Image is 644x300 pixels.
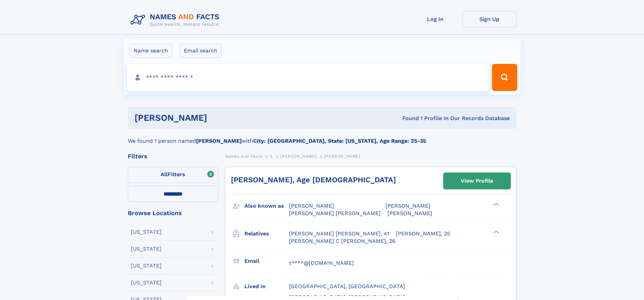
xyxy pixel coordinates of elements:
[231,176,396,184] a: [PERSON_NAME], Age [DEMOGRAPHIC_DATA]
[280,154,316,159] span: [PERSON_NAME]
[180,44,222,58] label: Email search
[131,246,162,252] div: [US_STATE]
[161,171,168,178] span: All
[128,167,218,183] label: Filters
[492,202,500,207] div: ❯
[244,281,289,292] h3: Lived in
[462,11,517,27] a: Sign Up
[385,203,430,209] span: [PERSON_NAME]
[253,138,426,144] b: City: [GEOGRAPHIC_DATA], State: [US_STATE], Age Range: 25-35
[128,153,218,159] div: Filters
[128,210,218,216] div: Browse Locations
[225,152,262,160] a: Names and Facts
[129,44,172,58] label: Name search
[289,230,389,237] a: [PERSON_NAME] [PERSON_NAME], 41
[289,283,405,290] span: [GEOGRAPHIC_DATA], [GEOGRAPHIC_DATA]
[324,154,360,159] span: [PERSON_NAME]
[280,152,316,160] a: [PERSON_NAME]
[492,64,517,91] button: Search Button
[131,229,162,235] div: [US_STATE]
[461,173,493,189] div: View Profile
[492,230,500,234] div: ❯
[289,210,381,216] span: [PERSON_NAME] [PERSON_NAME]
[396,230,450,237] a: [PERSON_NAME], 25
[244,200,289,212] h3: Also known as
[444,173,510,189] a: View Profile
[131,280,162,285] div: [US_STATE]
[387,210,432,216] span: [PERSON_NAME]
[244,255,289,267] h3: Email
[131,263,162,269] div: [US_STATE]
[305,115,510,122] div: Found 1 Profile In Our Records Database
[128,129,517,145] div: We found 1 person named with .
[196,138,242,144] b: [PERSON_NAME]
[270,152,273,160] a: S
[270,154,273,159] span: S
[135,114,305,122] h1: [PERSON_NAME]
[127,64,489,91] input: search input
[128,11,225,29] img: Logo Names and Facts
[408,11,462,27] a: Log In
[289,237,396,245] a: [PERSON_NAME] C [PERSON_NAME], 26
[244,228,289,239] h3: Relatives
[289,203,334,209] span: [PERSON_NAME]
